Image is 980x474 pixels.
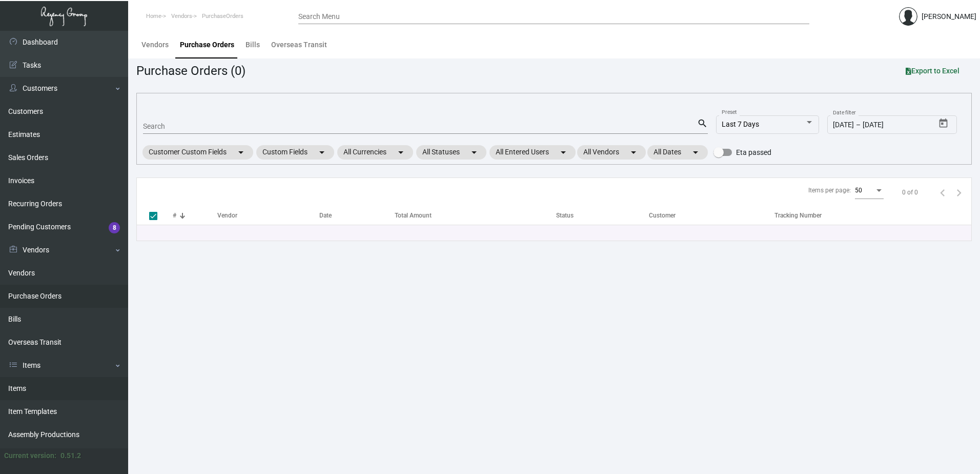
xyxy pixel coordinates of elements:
mat-icon: arrow_drop_down [689,146,702,159]
mat-icon: arrow_drop_down [316,146,328,159]
div: Bills [246,39,260,50]
span: Export to Excel [906,67,959,75]
div: Vendors [141,39,169,50]
button: Next page [951,184,967,201]
mat-chip: Custom Fields [256,145,334,160]
span: Home [146,13,161,19]
div: 0.51.2 [60,450,81,461]
div: # [173,211,217,220]
div: Status [556,211,649,220]
mat-icon: arrow_drop_down [627,146,640,159]
div: Customer [649,211,774,220]
mat-icon: arrow_drop_down [235,146,247,159]
mat-chip: Customer Custom Fields [142,145,253,160]
span: PurchaseOrders [202,13,243,19]
div: [PERSON_NAME] [922,11,976,22]
mat-icon: arrow_drop_down [468,146,480,159]
mat-chip: All Statuses [416,145,486,160]
span: Last 7 Days [722,120,759,128]
div: Vendor [217,211,237,220]
div: Date [319,211,395,220]
mat-icon: arrow_drop_down [395,146,407,159]
div: Purchase Orders [180,39,234,50]
div: 0 of 0 [902,188,918,197]
div: Overseas Transit [271,39,327,50]
div: Tracking Number [774,211,822,220]
mat-chip: All Entered Users [489,145,576,160]
div: Total Amount [395,211,432,220]
input: End date [863,121,912,129]
span: Vendors [171,13,192,19]
div: Total Amount [395,211,556,220]
img: admin@bootstrapmaster.com [899,7,917,26]
input: Start date [833,121,854,129]
div: Status [556,211,574,220]
div: # [173,211,176,220]
mat-chip: All Dates [647,145,708,160]
button: Previous page [934,184,951,201]
span: – [856,121,861,129]
span: Eta passed [736,146,771,159]
div: Customer [649,211,676,220]
mat-chip: All Currencies [337,145,413,160]
div: Items per page: [808,186,851,195]
div: Tracking Number [774,211,971,220]
mat-select: Items per page: [855,187,884,194]
mat-icon: arrow_drop_down [557,146,569,159]
button: Open calendar [935,115,952,132]
button: Export to Excel [897,62,968,80]
div: Date [319,211,332,220]
div: Purchase Orders (0) [136,62,246,80]
div: Vendor [217,211,319,220]
mat-icon: search [697,117,708,130]
mat-chip: All Vendors [577,145,646,160]
div: Current version: [4,450,56,461]
span: 50 [855,187,862,194]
